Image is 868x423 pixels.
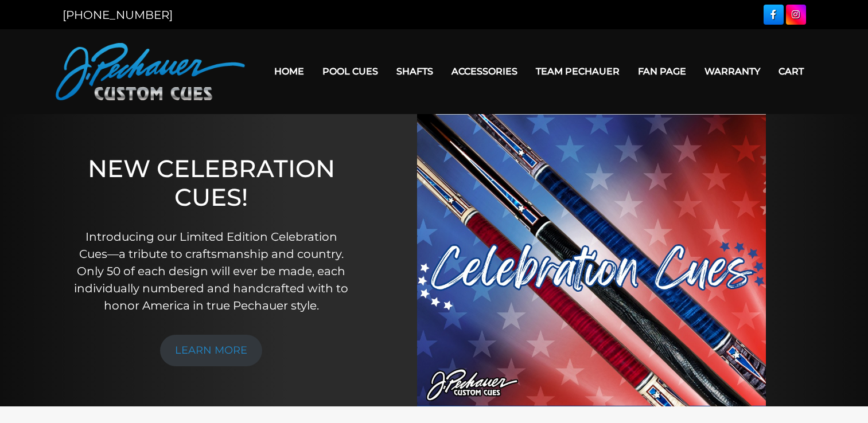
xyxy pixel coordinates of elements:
a: Team Pechauer [527,57,629,86]
a: Home [265,57,313,86]
a: Cart [769,57,813,86]
a: Fan Page [629,57,695,86]
a: Pool Cues [313,57,387,86]
p: Introducing our Limited Edition Celebration Cues—a tribute to craftsmanship and country. Only 50 ... [71,228,352,314]
h1: NEW CELEBRATION CUES! [71,154,352,212]
a: [PHONE_NUMBER] [63,8,173,22]
img: Pechauer Custom Cues [56,43,245,100]
a: Warranty [695,57,769,86]
a: Shafts [387,57,442,86]
a: Accessories [442,57,527,86]
a: LEARN MORE [160,335,262,366]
